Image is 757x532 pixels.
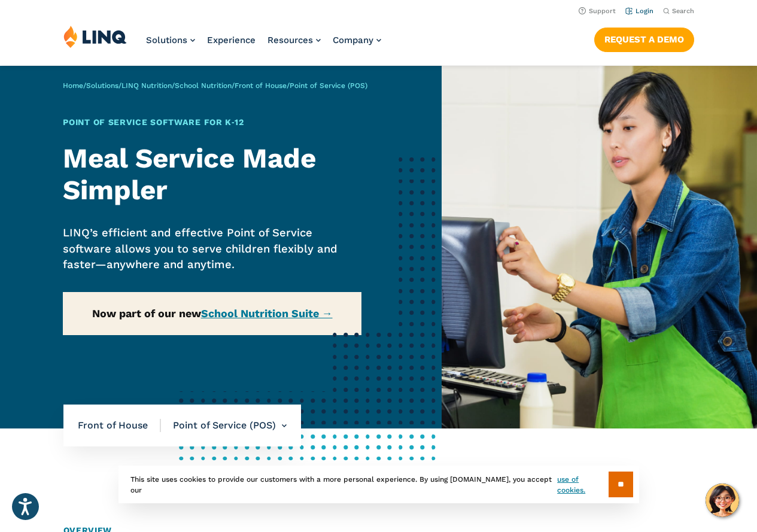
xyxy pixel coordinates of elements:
nav: Primary Navigation [146,25,381,65]
a: Support [579,7,616,15]
strong: Now part of our new [92,307,333,320]
img: Point of Service Banner [442,66,757,428]
a: Request a Demo [594,28,694,51]
a: use of cookies. [557,474,608,495]
span: Solutions [146,35,187,45]
span: Company [333,35,373,45]
a: Home [63,81,83,90]
div: This site uses cookies to provide our customers with a more personal experience. By using [DOMAIN... [118,466,639,503]
a: Solutions [86,81,118,90]
span: Front of House [78,419,161,432]
a: Front of House [235,81,287,90]
span: Resources [267,35,313,45]
img: LINQ | K‑12 Software [63,25,127,48]
button: Hello, have a question? Let’s chat. [706,484,739,517]
span: Search [672,7,694,15]
a: Company [333,35,381,45]
a: Login [625,7,653,15]
button: Open Search Bar [663,7,694,16]
a: School Nutrition [175,81,232,90]
nav: Button Navigation [594,25,694,51]
p: LINQ’s efficient and effective Point of Service software allows you to serve children flexibly an... [63,225,361,272]
a: LINQ Nutrition [121,81,172,90]
span: Point of Service (POS) [290,81,367,90]
strong: Meal Service Made Simpler [63,142,316,206]
a: Experience [207,35,256,45]
span: / / / / / [63,81,367,90]
h1: Point of Service Software for K‑12 [63,116,361,129]
li: Point of Service (POS) [161,405,287,446]
a: Resources [267,35,321,45]
a: Solutions [146,35,195,45]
